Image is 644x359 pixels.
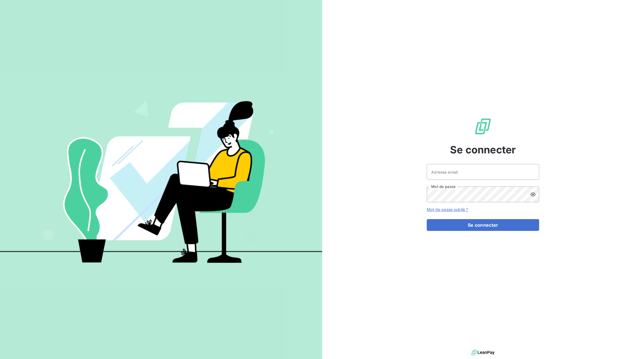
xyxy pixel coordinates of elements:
[427,164,539,180] input: placeholder
[450,142,516,157] span: Se connecter
[474,117,492,135] img: Logo LeanPay
[471,348,494,357] img: logo
[427,219,539,231] button: Se connecter
[427,207,468,212] a: Mot de passe oublié ?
